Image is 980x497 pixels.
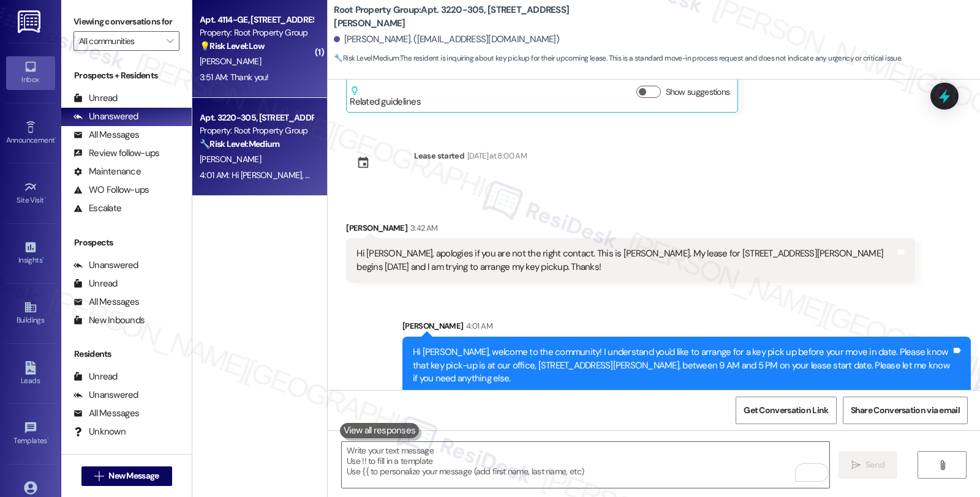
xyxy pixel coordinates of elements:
[73,110,138,123] div: Unanswered
[938,460,947,470] i: 
[73,184,149,196] div: WO Follow-ups
[6,357,55,390] a: Leads
[42,254,44,263] span: •
[407,222,437,234] div: 3:42 AM
[839,451,898,479] button: Send
[73,165,141,178] div: Maintenance
[73,296,139,308] div: All Messages
[44,194,46,203] span: •
[463,319,492,332] div: 4:01 AM
[736,397,836,424] button: Get Conversation Link
[200,26,313,39] div: Property: Root Property Group
[350,86,421,108] div: Related guidelines
[200,72,269,83] div: 3:51 AM: Thank you!
[200,56,261,67] span: [PERSON_NAME]
[73,425,126,438] div: Unknown
[200,138,279,149] strong: 🔧 Risk Level: Medium
[851,404,960,417] span: Share Conversation via email
[73,389,138,402] div: Unanswered
[73,277,118,290] div: Unread
[6,177,55,210] a: Site Visit •
[6,237,55,270] a: Insights •
[61,236,192,249] div: Prospects
[73,314,145,327] div: New Inbounds
[843,397,968,424] button: Share Conversation via email
[81,466,172,486] button: New Message
[6,417,55,450] a: Templates •
[73,202,121,215] div: Escalate
[6,297,55,330] a: Buildings
[200,111,313,124] div: Apt. 3220-305, [STREET_ADDRESS][PERSON_NAME]
[73,92,118,105] div: Unread
[334,53,399,63] strong: 🔧 Risk Level: Medium
[73,129,139,141] div: All Messages
[108,469,159,482] span: New Message
[79,31,160,51] input: All communities
[334,52,902,65] span: : The resident is inquiring about key pickup for their upcoming lease. This is a standard move-in...
[6,56,55,89] a: Inbox
[413,346,951,385] div: Hi [PERSON_NAME], welcome to the community! I understand you'd like to arrange for a key pick up ...
[851,460,861,470] i: 
[346,222,914,239] div: [PERSON_NAME]
[334,33,559,46] div: [PERSON_NAME]. ([EMAIL_ADDRESS][DOMAIN_NAME])
[334,4,579,30] b: Root Property Group: Apt. 3220-305, [STREET_ADDRESS][PERSON_NAME]
[744,404,828,417] span: Get Conversation Link
[73,259,138,272] div: Unanswered
[18,10,43,33] img: ResiDesk Logo
[200,40,265,51] strong: 💡 Risk Level: Low
[414,149,464,162] div: Lease started
[865,458,884,471] span: Send
[167,36,173,46] i: 
[200,13,313,26] div: Apt. 4114-GE, [STREET_ADDRESS]
[356,247,895,274] div: Hi [PERSON_NAME], apologies if you are not the right contact. This is [PERSON_NAME]. My lease for...
[61,69,192,82] div: Prospects + Residents
[402,319,971,337] div: [PERSON_NAME]
[61,348,192,361] div: Residents
[55,134,56,143] span: •
[73,147,159,160] div: Review follow-ups
[464,149,527,162] div: [DATE] at 8:00 AM
[666,86,730,99] label: Show suggestions
[200,154,261,165] span: [PERSON_NAME]
[73,370,118,383] div: Unread
[73,12,179,31] label: Viewing conversations for
[342,442,829,488] textarea: To enrich screen reader interactions, please activate Accessibility in Grammarly extension settings
[47,435,49,443] span: •
[73,407,139,420] div: All Messages
[200,124,313,137] div: Property: Root Property Group
[94,471,104,481] i: 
